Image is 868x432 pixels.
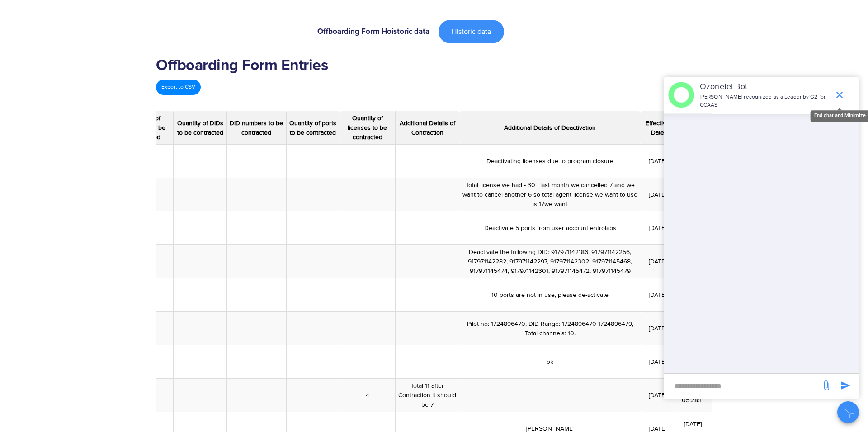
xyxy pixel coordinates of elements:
td: Total 11 after Contraction it should be 7 [395,379,459,412]
td: [DATE] [641,178,674,211]
td: Total license we had - 30 , last month we cancelled 7 and we want to cancel another 6 so total ag... [459,178,641,211]
th: DID numbers to be contracted [226,111,286,145]
th: Additional Details of Deactivation [459,111,641,145]
th: Quantity of licenses to be contracted [340,111,395,145]
a: Historic data [439,20,504,43]
div: new-msg-input [668,378,816,394]
a: Export to CSV [156,80,201,95]
td: [DATE] [641,379,674,412]
span: Historic data [452,28,491,35]
td: [DATE] [641,145,674,178]
span: end chat or minimize [830,86,849,104]
img: header [668,82,694,108]
td: [DATE] [641,312,674,345]
th: Additional Details of Contraction [395,111,459,145]
td: Deactivating licenses due to program closure [459,145,641,178]
td: ok [459,345,641,379]
p: Ozonetel Bot [700,81,830,93]
h6: Offboarding Form Hoistoric data [160,28,429,36]
td: [DATE] [641,278,674,312]
button: Close chat [837,401,859,423]
td: [DATE] [641,345,674,379]
th: Quantity of ports to be contracted [286,111,340,145]
td: 10 ports are not in use, please de-activate [459,278,641,312]
th: Effective Date [641,111,674,145]
span: send message [836,376,854,394]
h2: Offboarding Form Entries [156,57,712,75]
td: Pilot no: 1724896470, DID Range: 1724896470-1724896479, Total channels: 10. [459,312,641,345]
span: send message [817,376,835,394]
p: [PERSON_NAME] recognized as a Leader by G2 for CCAAS [700,93,830,109]
td: [DATE] [641,245,674,278]
td: Deactivate the following DID: 917971142186, 917971142256, 917971142282, 917971142297, 91797114230... [459,245,641,278]
td: Deactivate 5 ports from user account entrolabs [459,211,641,245]
th: Quantity of DIDs to be contracted [174,111,226,145]
td: [DATE] [641,211,674,245]
td: 4 [340,379,395,412]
